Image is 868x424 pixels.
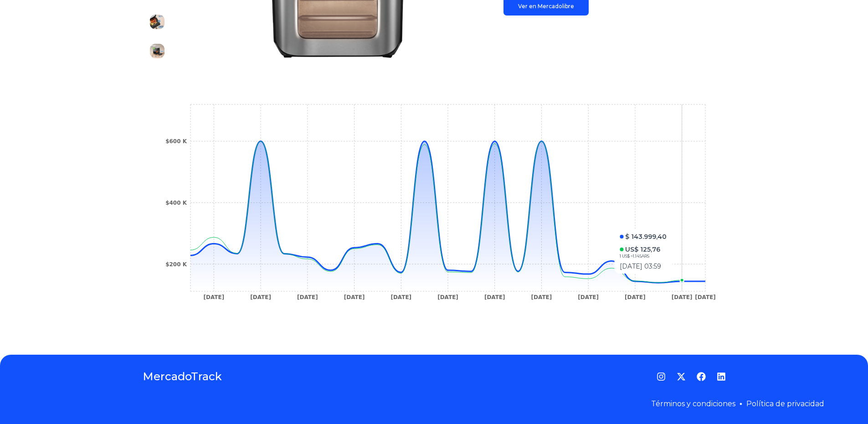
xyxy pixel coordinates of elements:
[390,294,411,300] tspan: [DATE]
[531,294,552,300] tspan: [DATE]
[625,294,646,300] tspan: [DATE]
[165,261,187,268] tspan: $200 K
[165,200,187,206] tspan: $400 K
[657,372,666,381] a: Instagram
[344,294,365,300] tspan: [DATE]
[746,399,824,408] a: Política de privacidad
[697,372,706,381] a: Facebook
[143,369,222,384] a: MercadoTrack
[250,294,271,300] tspan: [DATE]
[203,294,224,300] tspan: [DATE]
[677,372,686,381] a: Twitter
[150,15,164,29] img: Freidora De Aire Horno Zego 12lts 1800w Digital con ventana Color Negro ZF8081D
[165,138,187,145] tspan: $600 K
[578,294,599,300] tspan: [DATE]
[651,399,735,408] a: Términos y condiciones
[150,44,164,58] img: Freidora De Aire Horno Zego 12lts 1800w Digital con ventana Color Negro ZF8081D
[695,294,716,300] tspan: [DATE]
[484,294,505,300] tspan: [DATE]
[297,294,318,300] tspan: [DATE]
[671,294,692,300] tspan: [DATE]
[717,372,726,381] a: LinkedIn
[437,294,458,300] tspan: [DATE]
